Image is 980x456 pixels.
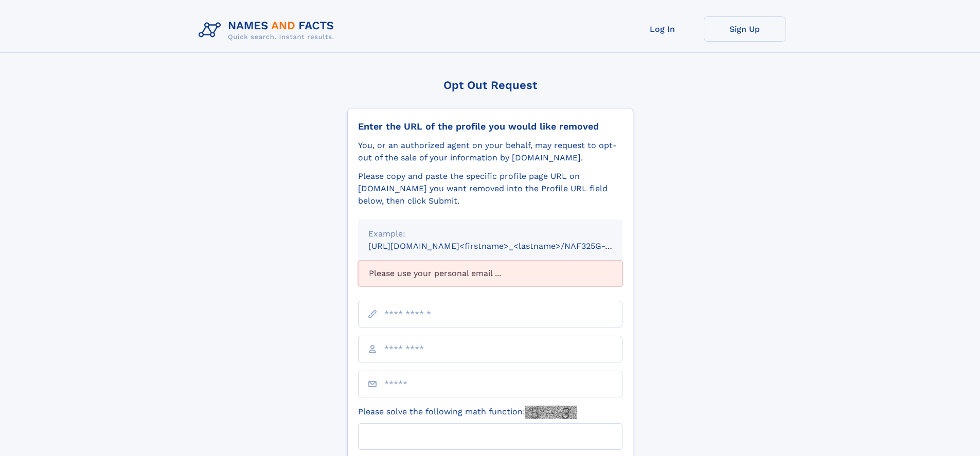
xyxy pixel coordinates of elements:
small: [URL][DOMAIN_NAME]<firstname>_<lastname>/NAF325G-xxxxxxxx [368,241,642,251]
div: Enter the URL of the profile you would like removed [358,121,622,132]
div: Please copy and paste the specific profile page URL on [DOMAIN_NAME] you want removed into the Pr... [358,170,622,207]
label: Please solve the following math function: [358,406,577,419]
div: You, or an authorized agent on your behalf, may request to opt-out of the sale of your informatio... [358,139,622,164]
div: Example: [368,228,612,240]
div: Please use your personal email ... [358,261,622,286]
a: Log In [621,16,704,42]
a: Sign Up [704,16,786,42]
div: Opt Out Request [347,79,633,92]
img: Logo Names and Facts [194,16,343,44]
